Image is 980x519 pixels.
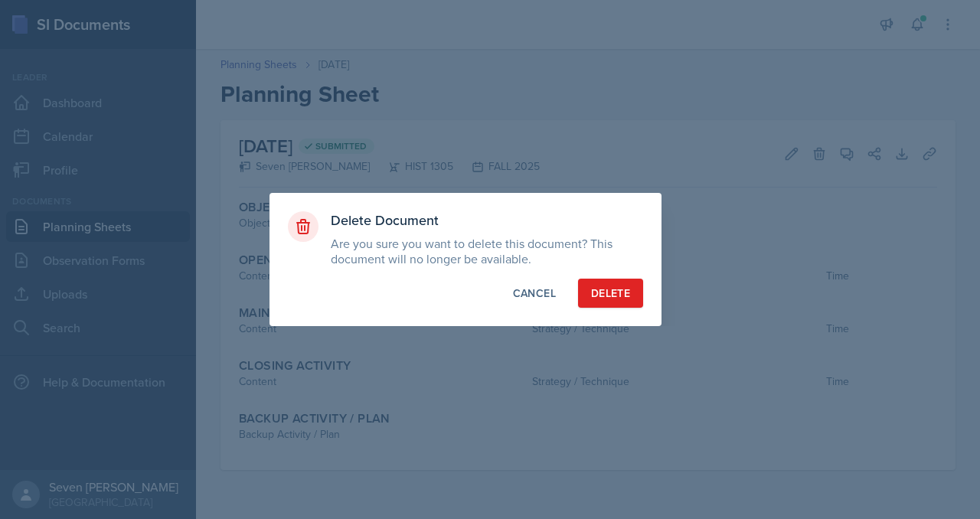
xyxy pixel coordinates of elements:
div: Cancel [513,286,556,301]
button: Delete [578,279,643,308]
button: Cancel [500,279,569,308]
h3: Delete Document [331,211,643,230]
div: Delete [591,286,630,301]
p: Are you sure you want to delete this document? This document will no longer be available. [331,236,643,266]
